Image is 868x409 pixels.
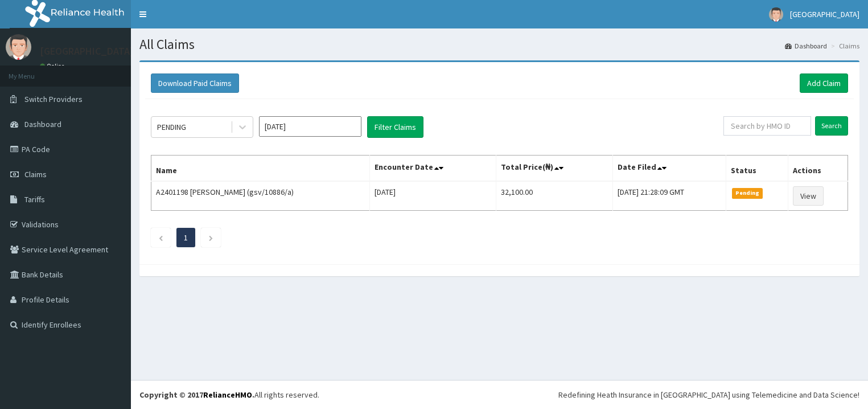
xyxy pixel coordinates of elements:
[259,116,361,137] input: Select Month and Year
[139,390,254,400] strong: Copyright © 2017 .
[496,181,613,211] td: 32,100.00
[24,169,47,179] span: Claims
[790,9,859,19] span: [GEOGRAPHIC_DATA]
[6,34,31,60] img: User Image
[793,186,824,206] a: View
[800,73,848,93] a: Add Claim
[24,194,45,204] span: Tariffs
[151,181,370,211] td: A2401198 [PERSON_NAME] (gsv/10886/a)
[769,7,783,22] img: User Image
[723,116,811,136] input: Search by HMO ID
[203,390,252,400] a: RelianceHMO
[828,41,859,51] li: Claims
[158,232,163,243] a: Previous page
[726,156,788,182] th: Status
[208,232,213,243] a: Next page
[613,181,726,211] td: [DATE] 21:28:09 GMT
[40,62,67,70] a: Online
[24,94,83,104] span: Switch Providers
[131,380,868,409] footer: All rights reserved.
[367,116,423,138] button: Filter Claims
[184,232,188,243] a: Page 1 is your current page
[151,73,239,93] button: Download Paid Claims
[496,156,613,182] th: Total Price(₦)
[157,121,186,133] div: PENDING
[785,41,827,51] a: Dashboard
[24,119,61,129] span: Dashboard
[369,181,496,211] td: [DATE]
[788,156,848,182] th: Actions
[613,156,726,182] th: Date Filed
[40,46,134,56] p: [GEOGRAPHIC_DATA]
[369,156,496,182] th: Encounter Date
[558,389,859,400] div: Redefining Heath Insurance in [GEOGRAPHIC_DATA] using Telemedicine and Data Science!
[815,116,848,136] input: Search
[151,156,370,182] th: Name
[139,37,859,52] h1: All Claims
[732,188,763,198] span: Pending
